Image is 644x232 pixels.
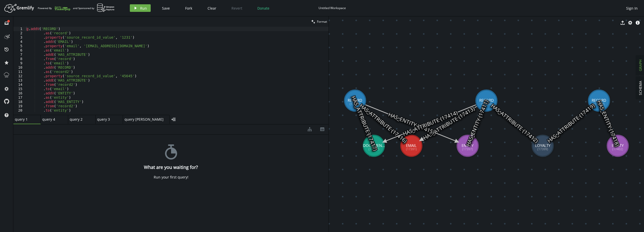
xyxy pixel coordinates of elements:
tspan: RECORD [348,98,362,103]
span: Save [162,6,170,11]
span: SCHEMA [638,81,643,95]
div: 5 [13,44,26,48]
img: AWS Neptune [97,3,115,12]
span: Sign In [626,6,638,11]
div: 9 [13,61,26,65]
div: 19 [13,104,26,108]
div: 16 [13,91,26,95]
div: 1 [13,27,26,31]
div: 14 [13,83,26,87]
div: 17 [13,95,26,100]
tspan: EMAIL [406,143,417,148]
span: Fork [185,6,192,11]
div: 3 [13,35,26,40]
div: 4 [13,40,26,44]
div: 18 [13,100,26,104]
tspan: DOCUMEN... [363,143,385,148]
tspan: RECORD [592,98,606,103]
button: Clear [204,4,220,12]
tspan: RECORD [479,98,494,103]
div: Powered By [38,4,70,13]
tspan: (17399) [537,147,548,151]
div: 13 [13,78,26,83]
tspan: LOYALTY [535,143,551,148]
tspan: (17391) [406,147,417,151]
div: 12 [13,74,26,78]
div: 11 [13,70,26,74]
span: Clear [208,6,216,11]
tspan: (17394) [350,102,360,106]
button: Revert [228,4,246,12]
tspan: ENTITY [612,143,624,148]
tspan: (17397) [462,147,473,151]
tspan: (17407) [369,147,379,151]
span: query 4 [42,117,62,122]
span: Donate [257,6,269,11]
div: 7 [13,53,26,57]
tspan: ENTITY [462,143,474,148]
span: Run [140,6,147,11]
h4: What are you waiting for? [144,165,198,170]
span: GRAPH [638,60,643,71]
button: Fork [181,4,196,12]
div: 2 [13,31,26,35]
span: query 1 [15,117,35,122]
div: 8 [13,57,26,61]
span: query [PERSON_NAME] [125,117,164,122]
button: Run [130,4,151,12]
span: Revert [231,6,242,11]
button: Sign In [624,4,640,12]
div: 15 [13,87,26,91]
button: Donate [254,4,273,12]
div: 20 [13,108,26,113]
tspan: (17402) [612,147,623,151]
button: Save [158,4,174,12]
div: Untitled Workspace [318,6,346,10]
span: query 3 [97,117,117,122]
div: 6 [13,48,26,53]
div: Run your first query! [154,175,188,179]
button: Format [310,16,329,27]
div: and Sponsored by [73,3,115,13]
span: query 2 [70,117,90,122]
tspan: (17404) [594,102,605,106]
tspan: (17388) [481,102,492,106]
div: 10 [13,65,26,70]
span: Format [317,19,327,24]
